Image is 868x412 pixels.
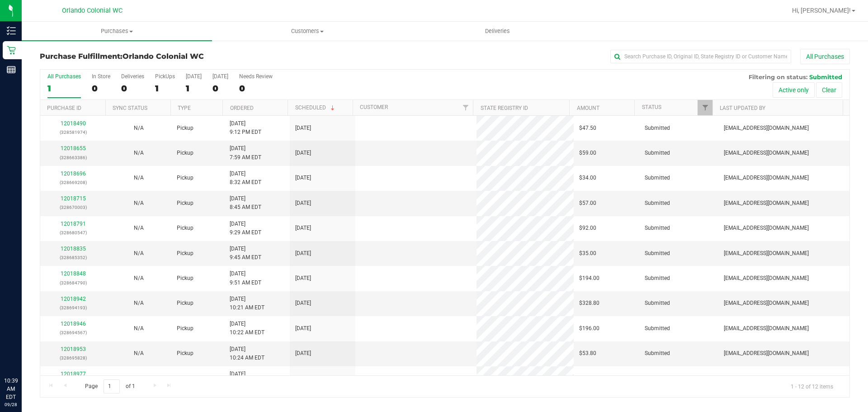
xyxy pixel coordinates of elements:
[61,371,86,377] a: 12018977
[46,303,100,312] p: (328694193)
[642,104,661,110] a: Status
[579,249,596,258] span: $35.00
[47,105,81,111] a: Purchase ID
[77,379,142,393] span: Page of 1
[579,199,596,208] span: $57.00
[579,324,599,333] span: $196.00
[177,299,193,308] span: Pickup
[121,83,144,94] div: 0
[4,401,18,408] p: 09/28
[724,174,809,182] span: [EMAIL_ADDRESS][DOMAIN_NAME]
[134,125,144,131] span: Not Applicable
[47,73,81,80] div: All Purchases
[645,174,670,182] span: Submitted
[295,299,311,308] span: [DATE]
[134,199,144,208] button: N/A
[177,124,193,133] span: Pickup
[720,105,765,111] a: Last Updated By
[295,199,311,208] span: [DATE]
[61,170,86,177] a: 12018696
[134,275,144,281] span: Not Applicable
[134,174,144,182] button: N/A
[177,199,193,208] span: Pickup
[645,374,670,383] span: Submitted
[212,83,228,94] div: 0
[177,324,193,333] span: Pickup
[212,73,228,80] div: [DATE]
[230,370,264,387] span: [DATE] 10:35 AM EDT
[46,228,100,237] p: (328680547)
[134,349,144,358] button: N/A
[792,7,851,14] span: Hi, [PERSON_NAME]!
[177,349,193,358] span: Pickup
[230,295,264,312] span: [DATE] 10:21 AM EDT
[645,349,670,358] span: Submitted
[295,104,336,111] a: Scheduled
[134,175,144,181] span: Not Applicable
[230,270,261,287] span: [DATE] 9:51 AM EDT
[46,128,100,137] p: (328581974)
[458,100,473,115] a: Filter
[155,83,175,94] div: 1
[134,149,144,157] button: N/A
[698,100,712,115] a: Filter
[134,374,144,383] button: N/A
[123,52,204,61] span: Orlando Colonial WC
[724,349,809,358] span: [EMAIL_ADDRESS][DOMAIN_NAME]
[645,124,670,133] span: Submitted
[61,346,86,352] a: 12018953
[295,124,311,133] span: [DATE]
[230,245,261,262] span: [DATE] 9:45 AM EDT
[212,22,402,41] a: Customers
[134,325,144,331] span: Not Applicable
[579,299,599,308] span: $328.80
[134,299,144,308] button: N/A
[7,46,16,55] inline-svg: Retail
[155,73,175,80] div: PickUps
[61,270,86,277] a: 12018848
[645,224,670,232] span: Submitted
[645,199,670,208] span: Submitted
[92,83,110,94] div: 0
[645,274,670,283] span: Submitted
[134,224,144,232] button: N/A
[473,27,522,35] span: Deliveries
[295,249,311,258] span: [DATE]
[230,220,261,237] span: [DATE] 9:29 AM EDT
[577,105,599,111] a: Amount
[177,224,193,232] span: Pickup
[402,22,593,41] a: Deliveries
[62,7,123,14] span: Orlando Colonial WC
[9,340,36,367] iframe: Resource center
[177,374,193,383] span: Pickup
[61,296,86,302] a: 12018942
[360,104,388,110] a: Customer
[46,328,100,337] p: (328694567)
[645,249,670,258] span: Submitted
[61,120,86,127] a: 12018490
[295,149,311,157] span: [DATE]
[645,324,670,333] span: Submitted
[22,27,212,35] span: Purchases
[61,321,86,327] a: 12018946
[134,274,144,283] button: N/A
[27,338,38,349] iframe: Resource center unread badge
[61,145,86,152] a: 12018655
[645,299,670,308] span: Submitted
[295,324,311,333] span: [DATE]
[46,354,100,362] p: (328695828)
[177,274,193,283] span: Pickup
[134,124,144,133] button: N/A
[481,105,528,111] a: State Registry ID
[230,105,254,111] a: Ordered
[134,250,144,256] span: Not Applicable
[645,149,670,157] span: Submitted
[749,73,807,81] span: Filtering on status:
[7,65,16,74] inline-svg: Reports
[4,377,18,401] p: 10:39 AM EDT
[230,345,264,362] span: [DATE] 10:24 AM EDT
[295,274,311,283] span: [DATE]
[230,320,264,337] span: [DATE] 10:22 AM EDT
[46,153,100,162] p: (328663386)
[46,253,100,262] p: (328685352)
